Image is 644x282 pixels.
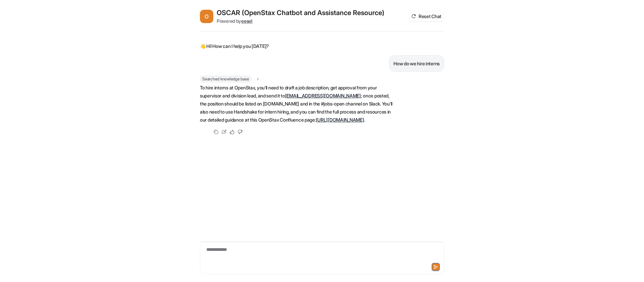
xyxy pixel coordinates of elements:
div: Powered by [217,17,384,24]
a: [URL][DOMAIN_NAME] [316,117,364,123]
a: [EMAIL_ADDRESS][DOMAIN_NAME] [285,93,361,98]
p: 👋 Hi! How can I help you [DATE]? [200,42,269,50]
b: eesel [241,18,253,24]
button: Reset Chat [409,11,444,21]
h2: OSCAR (OpenStax Chatbot and Assistance Resource) [217,8,384,17]
span: Searched knowledge base [200,76,251,82]
span: O [200,10,213,23]
p: How do we hire interns [393,60,440,68]
p: To hire interns at OpenStax, you’ll need to draft a job description, get approval from your super... [200,84,396,124]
